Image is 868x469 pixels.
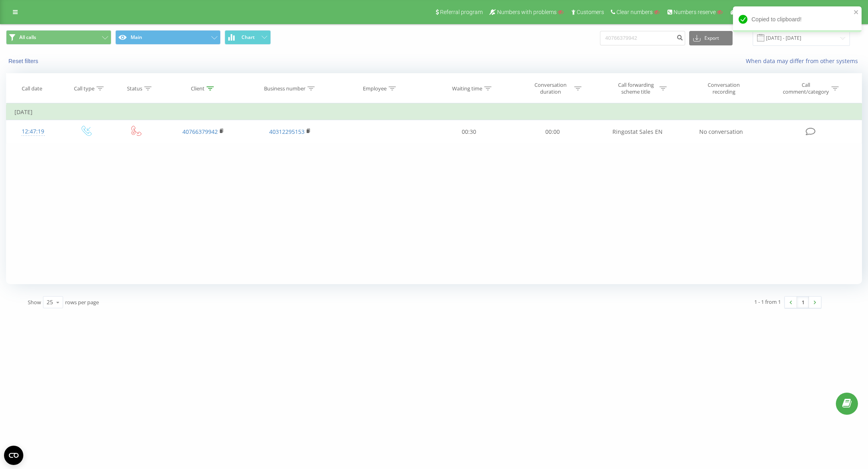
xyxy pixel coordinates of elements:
button: Chart [225,30,271,45]
div: Conversation duration [529,82,572,95]
td: [DATE] [6,104,862,120]
button: Open CMP widget [4,446,23,465]
a: 1 [797,297,809,308]
span: All calls [19,34,36,41]
div: 1 - 1 from 1 [754,298,781,306]
span: No conversation [699,128,743,135]
td: 00:00 [511,120,594,143]
div: 12:47:19 [14,124,52,139]
button: Reset filters [6,57,42,65]
div: Call forwarding scheme title [614,82,657,95]
div: Business number [264,85,305,92]
div: Copied to clipboard! [733,6,862,32]
td: 00:30 [427,120,511,143]
div: 25 [47,298,53,306]
td: Ringostat Sales EN [594,120,681,143]
div: Call type [74,85,94,92]
span: rows per page [65,299,99,306]
div: Call date [22,85,42,92]
div: Client [191,85,205,92]
a: 40766379942 [182,128,218,135]
div: Status [127,85,142,92]
input: Search by number [600,31,685,45]
span: Numbers reserve [674,9,716,15]
div: Call comment/category [782,82,829,95]
span: Clear numbers [616,9,653,15]
div: Waiting time [452,85,482,92]
button: close [854,9,859,16]
span: Chart [242,35,255,40]
a: When data may differ from other systems [746,57,862,65]
div: Conversation recording [698,82,750,95]
button: Export [689,31,733,45]
div: Employee [363,85,387,92]
button: All calls [6,30,111,45]
a: 40312295153 [269,128,305,135]
button: Main [115,30,221,45]
span: Referral program [440,9,483,15]
span: Customers [577,9,604,15]
span: Show [28,299,41,306]
span: Numbers with problems [497,9,557,15]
